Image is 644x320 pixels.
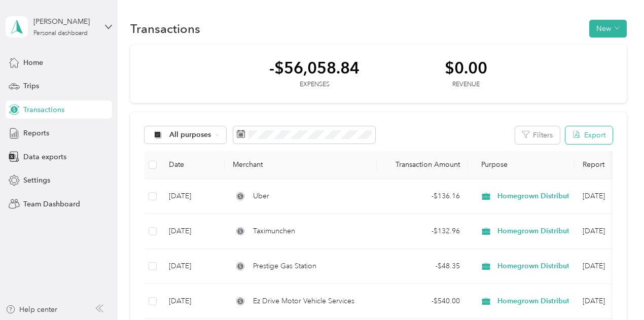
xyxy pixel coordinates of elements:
div: - $540.00 [385,296,460,307]
div: -$56,058.84 [269,59,360,77]
td: [DATE] [161,284,225,319]
span: Purpose [476,160,508,169]
th: Transaction Amount [377,151,468,179]
td: [DATE] [161,214,225,249]
span: Taximunchen [253,226,295,237]
span: Homegrown Distribution [497,261,580,272]
span: Data exports [23,152,66,162]
th: Date [161,151,225,179]
span: Trips [23,81,39,91]
div: - $48.35 [385,261,460,272]
span: Transactions [23,104,64,115]
span: Team Dashboard [23,199,80,209]
button: Help center [6,304,57,315]
span: Homegrown Distribution [497,226,580,237]
button: Filters [515,126,560,144]
iframe: Everlance-gr Chat Button Frame [587,263,644,320]
span: Reports [23,128,49,138]
div: Revenue [445,80,487,89]
span: Uber [253,191,269,202]
span: Home [23,57,43,68]
span: Settings [23,175,50,186]
span: Ez Drive Motor Vehicle Services [253,296,354,307]
button: Export [565,126,613,144]
h1: Transactions [130,23,200,34]
div: [PERSON_NAME] [33,16,97,27]
span: Homegrown Distribution [497,296,580,307]
button: New [589,20,627,38]
td: [DATE] [161,179,225,214]
span: Prestige Gas Station [253,261,316,272]
th: Merchant [225,151,377,179]
div: $0.00 [445,59,487,77]
div: Expenses [269,80,360,89]
td: [DATE] [161,249,225,284]
div: - $136.16 [385,191,460,202]
span: All purposes [169,131,211,138]
div: Personal dashboard [33,30,88,37]
span: Homegrown Distribution [497,191,580,202]
div: - $132.96 [385,226,460,237]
